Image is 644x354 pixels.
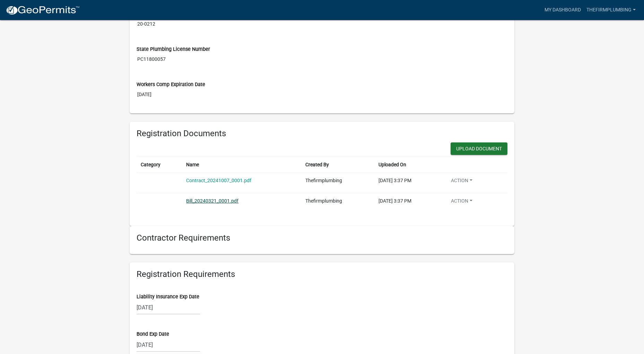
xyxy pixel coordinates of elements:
h6: Registration Requirements [137,269,507,279]
input: mm/dd/yyyy [137,338,200,352]
td: Thefirmplumbing [301,193,374,213]
input: mm/dd/yyyy [137,300,200,315]
h6: Contractor Requirements [137,233,507,243]
a: Contract_20241007_0001.pdf [186,178,251,183]
td: Thefirmplumbing [301,173,374,193]
button: Action [445,177,478,187]
h6: Registration Documents [137,129,507,139]
th: Name [182,157,301,173]
button: Action [445,197,478,207]
label: Workers Comp Expiration Date [137,82,205,87]
td: [DATE] 3:37 PM [374,173,441,193]
wm-modal-confirm: New Document [451,142,507,157]
label: Liability Insurance Exp Date [137,295,199,299]
a: Bill_20240321_0001.pdf [186,198,238,204]
a: Thefirmplumbing [584,3,638,17]
th: Created By [301,157,374,173]
th: Category [137,157,182,173]
label: Bond Exp Date [137,332,169,337]
button: Upload Document [451,142,507,155]
th: Uploaded On [374,157,441,173]
label: State Plumbing License Number [137,47,210,52]
a: My Dashboard [542,3,584,17]
td: [DATE] 3:37 PM [374,193,441,213]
